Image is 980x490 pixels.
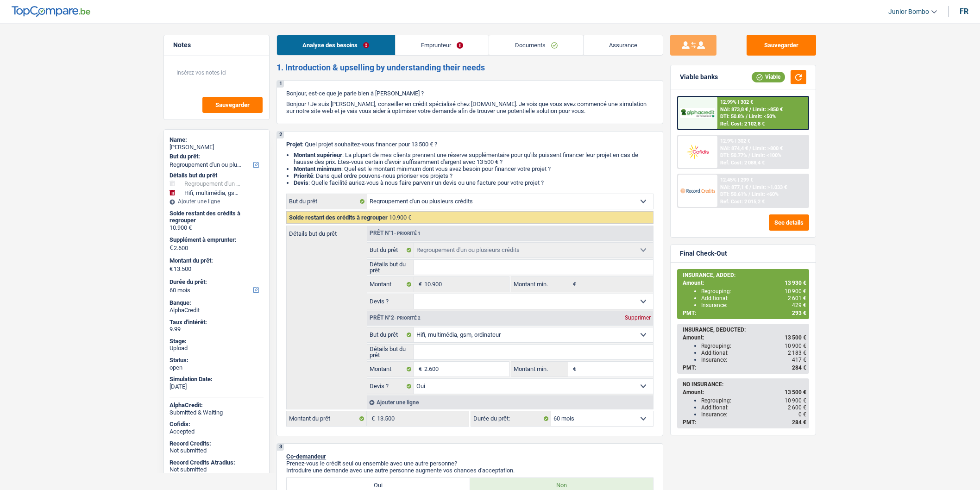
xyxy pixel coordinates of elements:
div: 1 [277,81,284,88]
label: Montant du prêt: [170,257,262,264]
span: Limit: <100% [752,152,781,158]
div: Prêt n°2 [367,315,423,321]
div: AlphaCredit: [170,402,264,409]
label: Montant du prêt [287,411,367,426]
span: 284 € [792,364,806,371]
div: 3 [277,444,284,451]
div: Simulation Date: [170,376,264,383]
span: € [568,277,578,292]
span: € [367,411,377,426]
label: Détails but du prêt [367,260,414,275]
img: AlphaCredit [680,108,715,119]
label: Détails but du prêt [367,345,414,359]
label: But du prêt: [170,153,262,160]
div: 2 [277,132,284,138]
label: Durée du prêt: [471,411,551,426]
label: But du prêt [287,194,367,209]
span: Projet [286,141,302,148]
label: But du prêt [367,327,414,342]
span: DTI: 50.8% [720,113,744,119]
div: open [170,364,264,371]
span: Co-demandeur [286,453,326,460]
div: 10.900 € [170,224,264,232]
span: / [749,184,751,190]
div: Supprimer [622,315,653,320]
div: Stage: [170,338,264,345]
div: Insurance: [701,357,806,363]
span: Limit: <60% [752,191,779,197]
div: Record Credits: [170,440,264,447]
div: INSURANCE, ADDED: [683,272,806,278]
span: / [748,191,750,197]
li: : Quelle facilité auriez-vous à nous faire parvenir un devis ou une facture pour votre projet ? [294,179,653,186]
span: Limit: >850 € [753,107,783,113]
div: Insurance: [701,302,806,308]
div: Viable [752,72,785,82]
span: 10 900 € [785,397,806,404]
div: Additional: [701,295,806,302]
div: Amount: [683,334,806,341]
p: Introduire une demande avec une autre personne augmente vos chances d'acceptation. [286,467,653,474]
strong: Montant minimum [294,165,341,172]
span: 2 600 € [788,404,806,411]
label: Montant [367,362,414,377]
span: NAI: 873,8 € [720,107,748,113]
div: Banque: [170,299,264,307]
div: Ref. Cost: 2 015,2 € [720,199,765,205]
span: Sauvegarder [215,102,250,108]
button: See details [769,214,809,231]
a: Analyse des besoins [277,35,395,55]
label: Devis ? [367,379,414,394]
div: Taux d'intérêt: [170,319,264,326]
span: / [746,113,748,119]
div: Amount: [683,389,806,396]
a: Documents [489,35,583,55]
div: Additional: [701,350,806,356]
span: Solde restant des crédits à regrouper [289,214,388,221]
div: Prêt n°1 [367,230,423,236]
div: Solde restant des crédits à regrouper [170,210,264,224]
h2: 1. Introduction & upselling by understanding their needs [276,63,663,73]
div: Ref. Cost: 2 088,4 € [720,160,765,166]
button: Sauvegarder [747,35,816,56]
div: Submitted & Waiting [170,409,264,416]
span: Junior Bombo [888,8,929,16]
div: PMT: [683,364,806,371]
button: Sauvegarder [202,97,263,113]
li: : Quel est le montant minimum dont vous avez besoin pour financer votre projet ? [294,165,653,172]
span: 284 € [792,419,806,426]
div: Not submitted [170,447,264,454]
div: Status: [170,357,264,364]
span: € [414,277,424,292]
div: 12.99% | 302 € [720,99,753,105]
img: TopCompare Logo [12,6,90,17]
div: Insurance: [701,411,806,418]
span: 429 € [792,302,806,308]
img: Record Credits [680,182,715,199]
span: € [170,244,173,251]
div: PMT: [683,419,806,426]
div: [DATE] [170,383,264,390]
span: € [414,362,424,377]
div: fr [960,7,968,16]
h5: Notes [173,41,260,49]
span: / [749,107,751,113]
strong: Montant supérieur [294,151,342,158]
a: Emprunteur [396,35,489,55]
div: Viable banks [680,73,718,81]
div: Record Credits Atradius: [170,459,264,466]
strong: Priorité [294,172,313,179]
div: PMT: [683,310,806,316]
label: Durée du prêt: [170,278,262,286]
a: Assurance [584,35,663,55]
div: 12.45% | 299 € [720,177,753,183]
span: 10.900 € [389,214,411,221]
span: 417 € [792,357,806,363]
span: 13 500 € [785,334,806,341]
span: NAI: 874,4 € [720,145,748,151]
div: Regrouping: [701,288,806,295]
span: 13 500 € [785,389,806,396]
div: Ref. Cost: 2 102,8 € [720,121,765,127]
div: Regrouping: [701,343,806,349]
p: Prenez-vous le crédit seul ou ensemble avec une autre personne? [286,460,653,467]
